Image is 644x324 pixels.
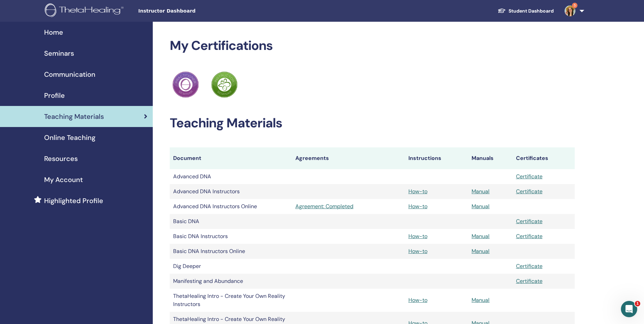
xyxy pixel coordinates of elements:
a: How-to [408,296,427,304]
a: Agreement: Completed [295,202,402,211]
th: Agreements [292,147,405,169]
a: Manual [472,188,490,195]
a: Student Dashboard [492,5,559,17]
a: Certificate [516,263,542,270]
th: Document [170,147,292,169]
h2: Teaching Materials [170,115,575,131]
td: Advanced DNA Instructors [170,184,292,199]
td: Manifesting and Abundance [170,274,292,289]
a: Manual [472,233,490,240]
a: Certificate [516,233,542,240]
a: Manual [472,296,490,304]
th: Manuals [468,147,513,169]
a: How-to [408,233,427,240]
th: Certificates [513,147,575,169]
td: Advanced DNA Instructors Online [170,199,292,214]
a: How-to [408,188,427,195]
a: Certificate [516,188,542,195]
img: default.jpg [565,5,575,16]
a: Manual [472,248,490,255]
td: Advanced DNA [170,169,292,184]
h2: My Certifications [170,38,575,54]
span: 5 [572,3,577,8]
span: Communication [44,69,95,79]
img: Practitioner [172,71,199,98]
a: How-to [408,248,427,255]
span: Resources [44,154,78,164]
span: Highlighted Profile [44,196,103,206]
span: Seminars [44,48,74,58]
td: Basic DNA Instructors [170,229,292,244]
iframe: Intercom live chat [621,301,637,317]
th: Instructions [405,147,468,169]
span: Profile [44,90,65,101]
td: Basic DNA [170,214,292,229]
img: graduation-cap-white.svg [498,8,506,14]
td: ThetaHealing Intro - Create Your Own Reality Instructors [170,289,292,312]
a: Manual [472,203,490,210]
a: Certificate [516,173,542,180]
img: Practitioner [211,71,238,98]
span: Teaching Materials [44,111,104,122]
img: logo.png [45,3,126,19]
span: Instructor Dashboard [138,7,240,15]
a: Certificate [516,218,542,225]
span: Online Teaching [44,132,95,143]
a: Certificate [516,277,542,285]
td: Basic DNA Instructors Online [170,244,292,259]
span: Home [44,27,63,37]
span: My Account [44,175,83,185]
span: 1 [635,301,640,306]
td: Dig Deeper [170,259,292,274]
a: How-to [408,203,427,210]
